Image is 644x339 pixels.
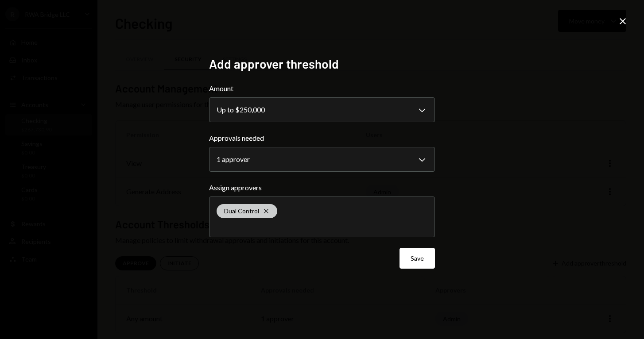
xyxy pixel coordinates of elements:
button: Save [400,248,435,269]
button: Approvals needed [209,147,435,172]
button: Amount [209,97,435,122]
label: Approvals needed [209,133,435,143]
h2: Add approver threshold [209,55,435,73]
label: Amount [209,83,435,94]
div: Dual Control [217,204,277,218]
label: Assign approvers [209,182,435,193]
